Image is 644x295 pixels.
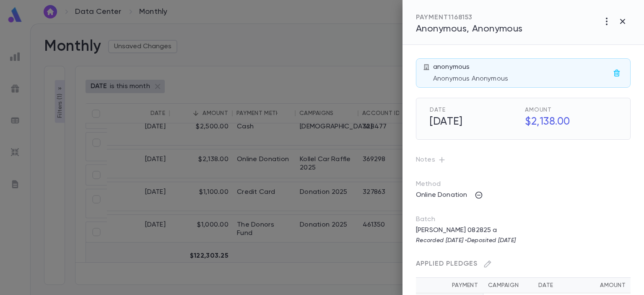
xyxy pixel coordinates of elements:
p: [PERSON_NAME] 082825 a [411,224,512,237]
h5: $2,138.00 [520,113,617,131]
p: Notes [416,153,631,167]
p: Anonymous Anonymous [433,75,610,83]
div: anonymous [433,63,610,83]
p: Method [416,180,458,188]
h5: [DATE] [425,113,522,131]
div: PAYMENT 1168153 [416,13,523,22]
span: Anonymous, Anonymous [416,24,523,34]
th: Date [533,278,575,293]
span: Applied Pledges [416,261,478,267]
th: Amount [575,278,631,293]
p: Online Donation [411,188,472,202]
th: Campaign [483,278,533,293]
th: Payment [416,278,483,293]
span: Date [430,107,522,113]
span: Amount [525,107,617,113]
p: Batch [416,215,631,224]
